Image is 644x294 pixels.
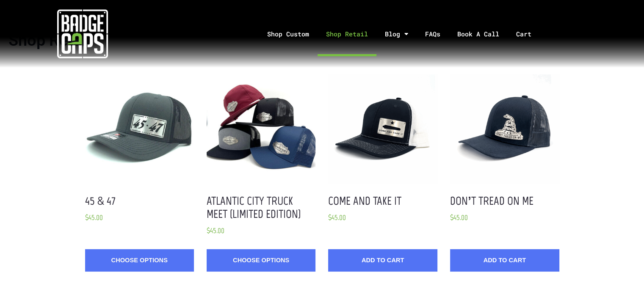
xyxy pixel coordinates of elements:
a: Shop Custom [259,12,318,56]
a: Book A Call [449,12,508,56]
a: Atlantic City Truck Meet (Limited Edition) [207,194,301,221]
a: Don’t Tread on Me [450,194,533,208]
button: Atlantic City Truck Meet Hat Options [207,74,315,183]
span: $45.00 [207,226,224,235]
nav: Menu [166,12,644,56]
a: 45 & 47 [85,194,116,208]
button: Add to Cart [450,249,559,272]
a: Blog [376,12,417,56]
a: Cart [508,12,550,56]
img: badgecaps white logo with green acccent [57,8,108,59]
iframe: Chat Widget [602,253,644,294]
span: $45.00 [328,213,346,222]
a: FAQs [417,12,449,56]
button: Add to Cart [328,249,437,272]
span: $45.00 [450,213,468,222]
a: Come and Take It [328,194,401,208]
a: Shop Retail [318,12,376,56]
a: Choose Options [207,249,315,272]
a: Choose Options [85,249,194,272]
span: $45.00 [85,213,103,222]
